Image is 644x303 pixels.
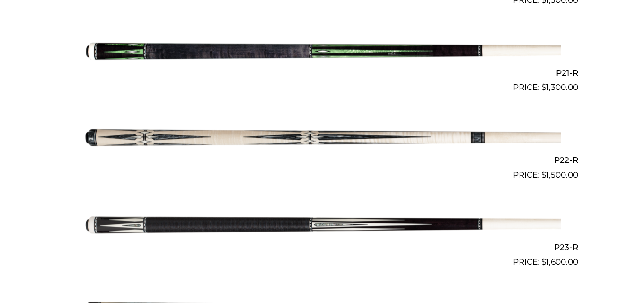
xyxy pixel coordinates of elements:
[66,239,579,256] h2: P23-R
[66,151,579,169] h2: P22-R
[83,98,561,177] img: P22-R
[542,82,547,92] span: $
[66,98,579,181] a: P22-R $1,500.00
[66,185,579,268] a: P23-R $1,600.00
[542,170,547,179] span: $
[542,82,579,92] bdi: 1,300.00
[66,64,579,81] h2: P21-R
[542,170,579,179] bdi: 1,500.00
[542,257,579,267] bdi: 1,600.00
[83,185,561,265] img: P23-R
[83,10,561,90] img: P21-R
[542,257,547,267] span: $
[66,10,579,94] a: P21-R $1,300.00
